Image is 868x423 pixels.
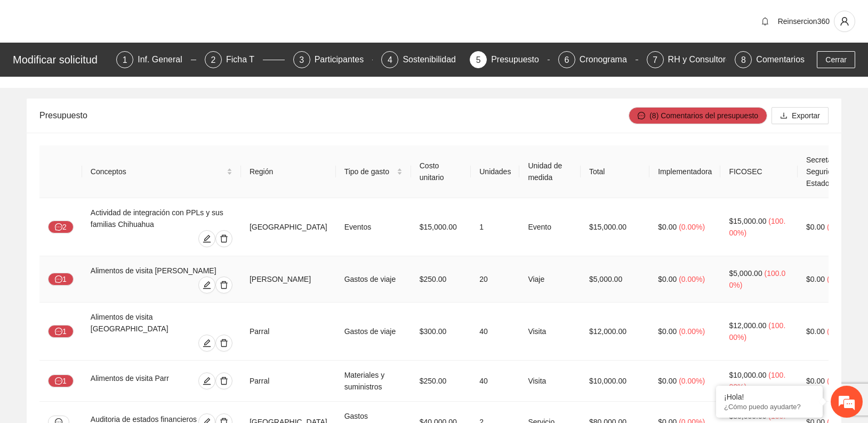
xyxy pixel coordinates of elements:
[827,223,853,231] span: ( 0.00% )
[581,361,649,402] td: $10,000.00
[48,221,74,233] button: message2
[653,55,657,64] span: 7
[757,17,773,26] span: bell
[55,275,62,284] span: message
[729,269,762,278] span: $5,000.00
[138,51,191,68] div: Inf. General
[519,198,581,256] td: Evento
[336,303,411,361] td: Gastos de viaje
[91,265,232,276] div: Alimentos de visita [PERSON_NAME]
[741,55,746,64] span: 8
[638,112,645,120] span: message
[344,166,395,177] span: Tipo de gasto
[82,145,241,198] th: Conceptos
[771,107,829,124] button: downloadExportar
[205,51,285,68] div: 2Ficha T
[293,51,373,68] div: 3Participantes
[48,375,74,387] button: message1
[48,325,74,338] button: message1
[827,275,853,283] span: ( 0.00% )
[581,256,649,303] td: $5,000.00
[825,54,847,66] span: Cerrar
[658,223,677,231] span: $0.00
[806,327,825,336] span: $0.00
[55,377,62,386] span: message
[336,145,411,198] th: Tipo de gasto
[519,361,581,402] td: Visita
[679,223,705,231] span: ( 0.00% )
[519,256,581,303] td: Viaje
[215,276,232,294] button: delete
[729,371,766,379] span: $10,000.00
[215,335,232,352] button: delete
[724,393,815,401] div: ¡Hola!
[199,234,215,243] span: edit
[817,51,855,68] button: Cerrar
[241,145,336,198] th: Región
[834,11,855,32] button: user
[806,275,825,283] span: $0.00
[834,17,855,26] span: user
[39,100,629,131] div: Presupuesto
[792,110,820,121] span: Exportar
[116,51,196,68] div: 1Inf. General
[558,51,638,68] div: 6Cronograma
[647,51,727,68] div: 7RH y Consultores
[471,256,519,303] td: 20
[48,273,74,286] button: message1
[679,275,705,283] span: ( 0.00% )
[564,55,569,64] span: 6
[91,207,232,230] div: Actividad de integración con PPLs y sus familias Chihuahua
[198,335,215,352] button: edit
[216,377,232,385] span: delete
[658,327,677,336] span: $0.00
[471,198,519,256] td: 1
[780,112,787,120] span: download
[470,51,550,68] div: 5Presupuesto
[91,372,184,389] div: Alimentos de visita Parr
[123,55,127,64] span: 1
[519,145,581,198] th: Unidad de medida
[336,256,411,303] td: Gastos de viaje
[216,234,232,243] span: delete
[649,110,758,121] span: (8) Comentarios del presupuesto
[381,51,461,68] div: 4Sostenibilidad
[756,51,805,68] div: Comentarios
[215,372,232,389] button: delete
[411,198,471,256] td: $15,000.00
[806,377,825,385] span: $0.00
[658,377,677,385] span: $0.00
[476,55,481,64] span: 5
[388,55,392,64] span: 4
[336,198,411,256] td: Eventos
[198,230,215,247] button: edit
[411,303,471,361] td: $300.00
[580,51,636,68] div: Cronograma
[827,327,853,336] span: ( 0.00% )
[199,281,215,289] span: edit
[471,361,519,402] td: 40
[720,145,798,198] th: FICOSEC
[299,55,304,64] span: 3
[13,51,110,68] div: Modificar solicitud
[679,377,705,385] span: ( 0.00% )
[411,256,471,303] td: $250.00
[581,303,649,361] td: $12,000.00
[91,166,224,177] span: Conceptos
[211,55,215,64] span: 2
[649,145,720,198] th: Implementadora
[629,107,767,124] button: message(8) Comentarios del presupuesto
[216,281,232,289] span: delete
[581,198,649,256] td: $15,000.00
[411,145,471,198] th: Costo unitario
[757,13,774,30] button: bell
[471,145,519,198] th: Unidades
[679,327,705,336] span: ( 0.00% )
[241,198,336,256] td: [GEOGRAPHIC_DATA]
[778,17,830,26] span: Reinsercion360
[241,361,336,402] td: Parral
[471,303,519,361] td: 40
[735,51,805,68] div: 8Comentarios
[241,303,336,361] td: Parral
[668,51,743,68] div: RH y Consultores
